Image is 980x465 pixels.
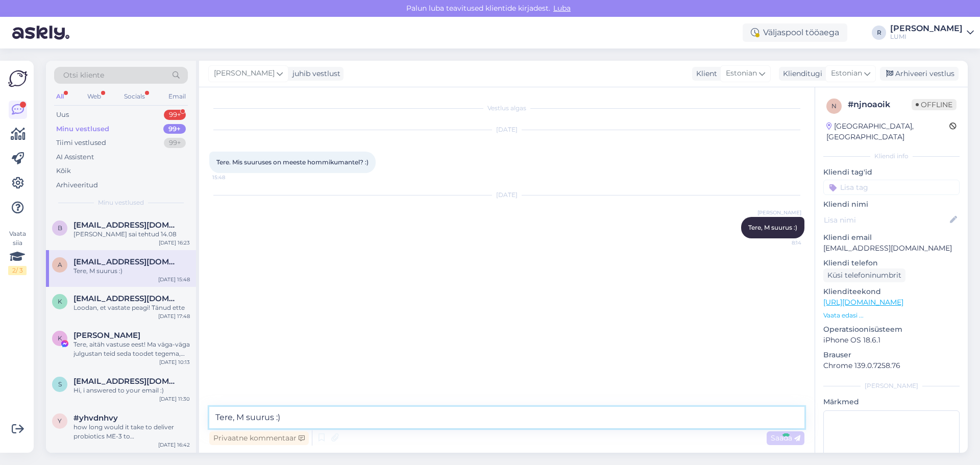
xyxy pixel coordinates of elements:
div: [PERSON_NAME] sai tehtud 14.08 [73,230,190,239]
div: LUMI [890,33,963,41]
div: Minu vestlused [56,124,109,134]
p: Kliendi nimi [823,199,960,210]
span: [PERSON_NAME] [757,209,801,216]
span: k [58,298,62,305]
div: juhib vestlust [288,68,340,79]
span: #yhvdnhvy [73,413,118,423]
div: Web [85,90,103,103]
div: Tere, M suurus :) [73,266,190,276]
span: 8:14 [763,239,801,247]
div: All [54,90,66,103]
span: Estonian [726,68,757,79]
span: K [58,334,62,342]
div: Vaata siia [8,229,27,275]
span: Otsi kliente [63,70,104,81]
p: Kliendi email [823,232,960,243]
a: [URL][DOMAIN_NAME] [823,298,903,307]
span: b [58,224,62,232]
p: iPhone OS 18.6.1 [823,335,960,346]
div: [GEOGRAPHIC_DATA], [GEOGRAPHIC_DATA] [826,121,949,142]
div: Klient [692,68,717,79]
div: [DATE] 17:48 [158,312,190,320]
img: Askly Logo [8,69,28,88]
div: 2 / 3 [8,266,27,275]
div: how long would it take to deliver probiotics ME-3 to [GEOGRAPHIC_DATA]? [73,423,190,441]
div: Socials [122,90,147,103]
div: Tere, aitäh vastuse eest! Ma väga-väga julgustan teid seda toodet tegema, sest see on tõesti imel... [73,340,190,358]
span: Luba [550,4,574,13]
span: a [58,261,62,268]
p: Vaata edasi ... [823,311,960,320]
p: Kliendi tag'id [823,167,960,178]
div: Hi, i answered to your email :) [73,386,190,395]
div: 99+ [164,110,186,120]
div: Väljaspool tööaega [743,23,847,42]
div: [DATE] [209,190,804,200]
div: [DATE] 16:42 [158,441,190,449]
span: 15:48 [212,174,251,181]
span: kadrimetspalu@gmail.com [73,294,180,303]
p: Chrome 139.0.7258.76 [823,360,960,371]
span: atjuljuk@gmail.com [73,257,180,266]
div: # njnoaoik [848,99,912,111]
p: Brauser [823,350,960,360]
p: Operatsioonisüsteem [823,324,960,335]
span: y [58,417,62,425]
div: [DATE] 15:48 [158,276,190,283]
div: R [872,26,886,40]
div: Uus [56,110,69,120]
span: [PERSON_NAME] [214,68,275,79]
div: Arhiveeritud [56,180,98,190]
div: 99+ [164,138,186,148]
span: brit.poldaru@gmail.com [73,221,180,230]
div: [DATE] [209,125,804,134]
div: [DATE] 11:30 [159,395,190,403]
p: [EMAIL_ADDRESS][DOMAIN_NAME] [823,243,960,254]
input: Lisa nimi [824,214,948,226]
span: s [58,380,62,388]
div: Vestlus algas [209,104,804,113]
p: Kliendi telefon [823,258,960,268]
a: [PERSON_NAME]LUMI [890,25,974,41]
div: Arhiveeri vestlus [880,67,959,81]
div: AI Assistent [56,152,94,162]
div: Kliendi info [823,152,960,161]
span: n [831,102,837,110]
span: Tere. Mis suuruses on meeste hommikumantel? :) [216,158,369,166]
span: Katarina Reimaa [73,331,140,340]
div: Klienditugi [779,68,822,79]
div: Tiimi vestlused [56,138,106,148]
div: Kõik [56,166,71,176]
div: 99+ [163,124,186,134]
p: Märkmed [823,397,960,407]
p: Klienditeekond [823,286,960,297]
span: Minu vestlused [98,198,144,207]
div: Email [166,90,188,103]
span: Offline [912,99,957,110]
div: [PERSON_NAME] [823,381,960,390]
div: [DATE] 10:13 [159,358,190,366]
div: Loodan, et vastate peagi! Tänud ette [73,303,190,312]
div: [PERSON_NAME] [890,25,963,33]
div: [DATE] 16:23 [159,239,190,247]
span: Tere, M suurus :) [748,224,797,231]
span: shanlyabraham@gmail.com [73,377,180,386]
div: Küsi telefoninumbrit [823,268,905,282]
input: Lisa tag [823,180,960,195]
span: Estonian [831,68,862,79]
